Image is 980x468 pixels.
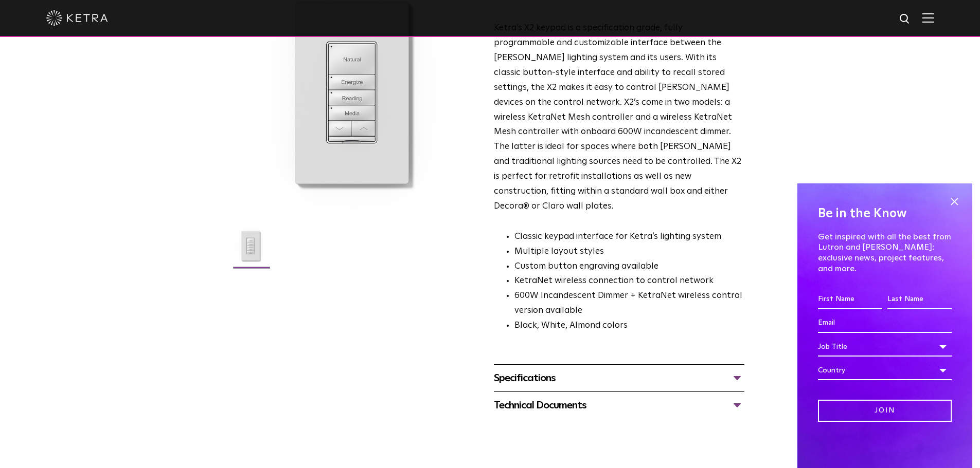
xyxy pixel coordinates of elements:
div: Job Title [818,337,952,357]
h4: Be in the Know [818,204,952,223]
p: Get inspired with all the best from Lutron and [PERSON_NAME]: exclusive news, project features, a... [818,232,952,274]
li: Classic keypad interface for Ketra’s lighting system [514,230,744,245]
img: search icon [899,13,912,26]
span: Ketra’s X2 keypad is a specification grade, fully programmable and customizable interface between... [494,24,741,211]
input: First Name [818,290,882,309]
input: Last Name [887,290,952,309]
li: Multiple layout styles [514,245,744,259]
li: Black, White, Almond colors [514,319,744,333]
img: Hamburger%20Nav.svg [922,13,934,23]
input: Email [818,313,952,333]
li: 600W Incandescent Dimmer + KetraNet wireless control version available [514,289,744,319]
img: ketra-logo-2019-white [46,10,108,26]
li: KetraNet wireless connection to control network [514,274,744,289]
div: Country [818,361,952,380]
input: Join [818,400,952,422]
div: Specifications [494,370,744,386]
img: X2 Keypad [231,227,271,274]
li: Custom button engraving available [514,259,744,274]
div: Technical Documents [494,397,744,414]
